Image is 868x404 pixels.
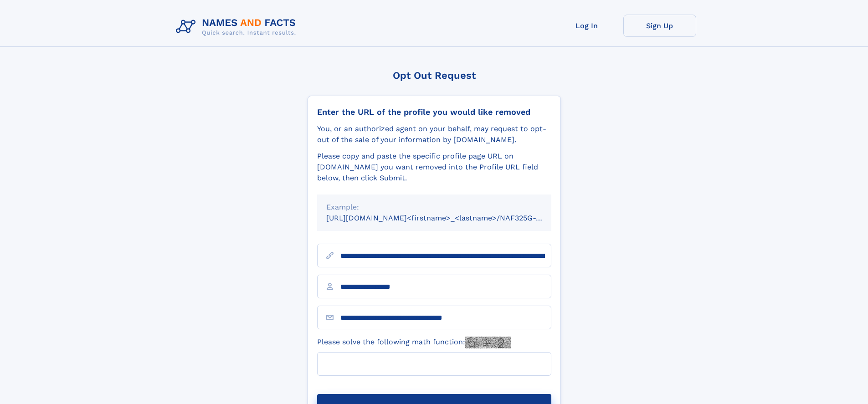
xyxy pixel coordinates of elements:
[172,15,303,39] img: Logo Names and Facts
[317,107,551,117] div: Enter the URL of the profile you would like removed
[326,214,569,222] small: [URL][DOMAIN_NAME]<firstname>_<lastname>/NAF325G-xxxxxxxx
[550,15,623,37] a: Log In
[308,70,561,81] div: Opt Out Request
[623,15,696,37] a: Sign Up
[317,123,551,145] div: You, or an authorized agent on your behalf, may request to opt-out of the sale of your informatio...
[317,337,511,348] label: Please solve the following math function:
[326,202,542,213] div: Example:
[317,151,551,184] div: Please copy and paste the specific profile page URL on [DOMAIN_NAME] you want removed into the Pr...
